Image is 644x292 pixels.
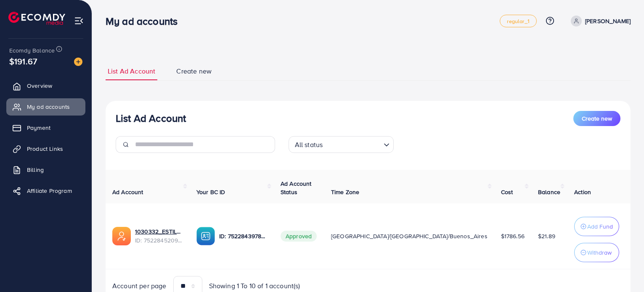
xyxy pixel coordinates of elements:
[281,231,317,242] span: Approved
[281,179,312,196] span: Ad Account Status
[501,232,525,240] span: $1786.56
[196,227,215,245] img: ic-ba-acc.ded83a64.svg
[106,15,184,27] h3: My ad accounts
[585,16,631,26] p: [PERSON_NAME]
[500,15,536,27] a: regular_1
[574,243,619,262] button: Withdraw
[8,12,65,25] img: logo
[219,231,267,241] p: ID: 7522843978698817554
[582,114,612,123] span: Create new
[6,98,85,115] a: My ad accounts
[538,232,555,240] span: $21.89
[6,161,85,178] a: Billing
[538,188,560,196] span: Balance
[507,18,529,24] span: regular_1
[331,188,359,196] span: Time Zone
[135,227,183,236] a: 1030332_ESTILOCRIOLLO11_1751548899317
[74,58,82,66] img: image
[27,187,72,195] span: Affiliate Program
[6,77,85,94] a: Overview
[27,82,52,90] span: Overview
[27,103,70,111] span: My ad accounts
[135,227,183,245] div: <span class='underline'>1030332_ESTILOCRIOLLO11_1751548899317</span></br>7522845209177309200
[209,281,300,291] span: Showing 1 To 10 of 1 account(s)
[6,140,85,157] a: Product Links
[112,281,167,291] span: Account per page
[6,182,85,199] a: Affiliate Program
[293,139,325,151] span: All status
[74,16,84,26] img: menu
[331,232,488,240] span: [GEOGRAPHIC_DATA]/[GEOGRAPHIC_DATA]/Buenos_Aires
[112,227,131,245] img: ic-ads-acc.e4c84228.svg
[27,166,44,174] span: Billing
[573,111,620,126] button: Create new
[116,112,186,124] h3: List Ad Account
[196,188,225,196] span: Your BC ID
[587,221,613,231] p: Add Fund
[289,136,394,153] div: Search for option
[574,217,619,236] button: Add Fund
[27,145,63,153] span: Product Links
[9,46,55,55] span: Ecomdy Balance
[112,188,143,196] span: Ad Account
[501,188,513,196] span: Cost
[6,119,85,136] a: Payment
[108,66,155,76] span: List Ad Account
[587,247,612,258] p: Withdraw
[325,137,380,151] input: Search for option
[574,188,591,196] span: Action
[176,66,212,76] span: Create new
[9,55,37,67] span: $191.67
[567,16,631,26] a: [PERSON_NAME]
[135,236,183,245] span: ID: 7522845209177309200
[27,124,50,132] span: Payment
